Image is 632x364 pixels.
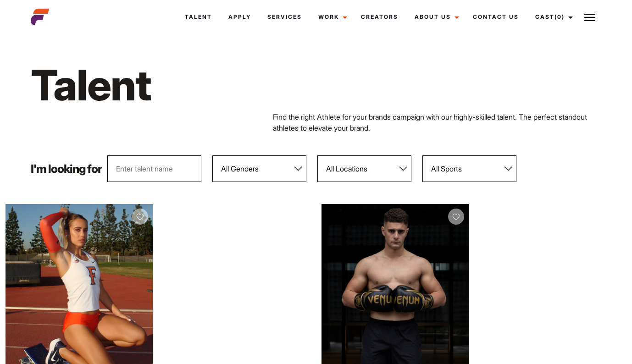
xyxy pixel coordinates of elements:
a: Creators [353,5,406,29]
a: Apply [220,5,259,29]
img: Burger icon [584,12,595,23]
a: Contact Us [465,5,527,29]
img: cropped-aefm-brand-fav-22-square.png [31,8,49,26]
input: Enter talent name [107,155,201,182]
a: Work [310,5,353,29]
p: Find the right Athlete for your brands campaign with our highly-skilled talent. The perfect stand... [273,111,601,133]
span: (0) [554,13,565,20]
a: About Us [406,5,465,29]
p: I'm looking for [31,163,102,175]
a: Services [259,5,310,29]
a: Talent [177,5,220,29]
a: Cast(0) [527,5,578,29]
h1: Talent [31,59,359,111]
